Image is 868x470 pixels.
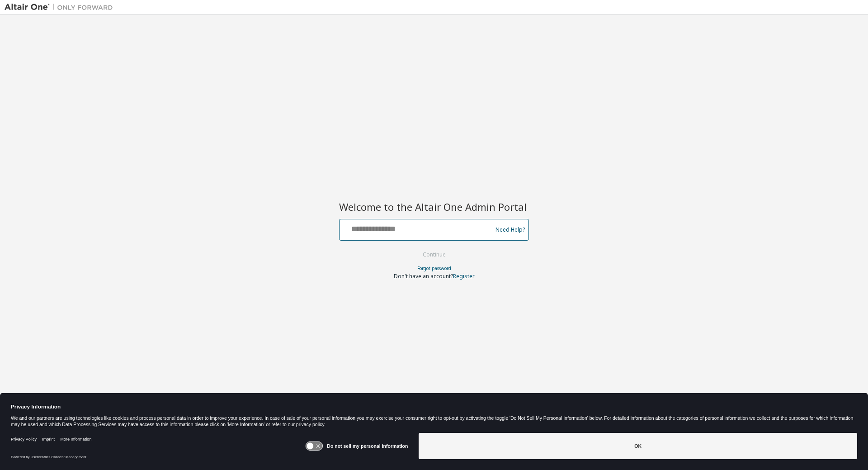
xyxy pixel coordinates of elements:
span: Don't have an account? [394,272,453,280]
a: Register [453,272,475,280]
img: Altair One [5,3,118,12]
a: Need Help? [495,229,525,230]
a: Forgot password [417,265,451,271]
h2: Welcome to the Altair One Admin Portal [339,200,529,213]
